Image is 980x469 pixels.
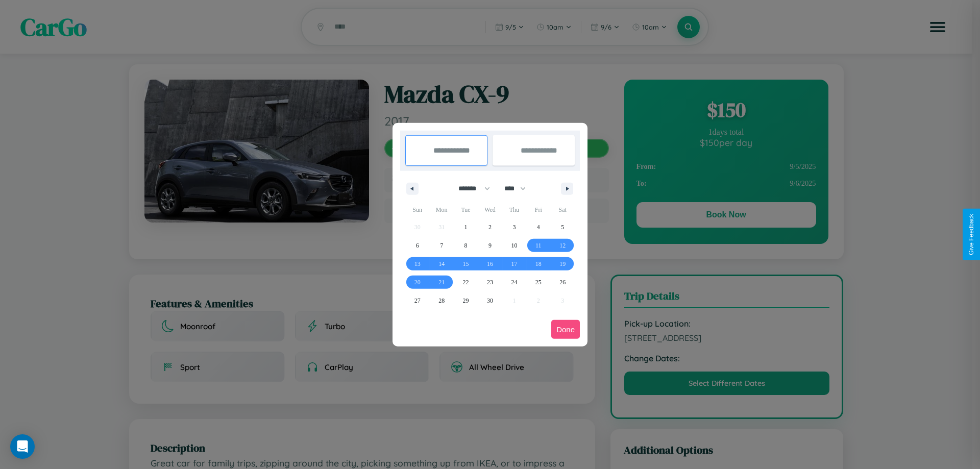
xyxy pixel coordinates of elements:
span: 16 [487,255,493,273]
button: 1 [454,218,478,236]
button: 18 [526,255,550,273]
button: Done [551,320,580,339]
button: 15 [454,255,478,273]
button: 14 [429,255,453,273]
button: 25 [526,273,550,291]
span: 17 [511,255,517,273]
span: 28 [438,291,445,310]
span: 4 [537,218,540,236]
span: Wed [478,202,502,218]
button: 19 [551,255,575,273]
button: 2 [478,218,502,236]
button: 6 [405,236,429,255]
span: 20 [414,273,421,291]
button: 11 [526,236,550,255]
span: Thu [502,202,526,218]
span: 24 [511,273,517,291]
span: Mon [429,202,453,218]
span: Fri [526,202,550,218]
button: 8 [454,236,478,255]
span: 12 [559,236,566,255]
div: Give Feedback [968,214,975,255]
span: 23 [487,273,493,291]
button: 21 [429,273,453,291]
span: 15 [463,255,469,273]
span: 18 [535,255,542,273]
span: 3 [512,218,516,236]
span: 9 [488,236,492,255]
span: 27 [414,291,421,310]
button: 5 [551,218,575,236]
button: 3 [502,218,526,236]
span: 25 [535,273,542,291]
button: 12 [551,236,575,255]
button: 10 [502,236,526,255]
span: Tue [454,202,478,218]
button: 27 [405,291,429,310]
span: 13 [414,255,421,273]
button: 20 [405,273,429,291]
button: 28 [429,291,453,310]
span: 21 [438,273,445,291]
button: 23 [478,273,502,291]
button: 22 [454,273,478,291]
div: Open Intercom Messenger [10,434,35,459]
button: 26 [551,273,575,291]
span: 26 [559,273,566,291]
span: 2 [488,218,492,236]
button: 30 [478,291,502,310]
span: 10 [511,236,517,255]
span: Sat [551,202,575,218]
button: 7 [429,236,453,255]
button: 13 [405,255,429,273]
span: 11 [535,236,542,255]
span: Sun [405,202,429,218]
span: 29 [463,291,469,310]
button: 17 [502,255,526,273]
button: 24 [502,273,526,291]
button: 9 [478,236,502,255]
span: 5 [561,218,564,236]
span: 1 [464,218,468,236]
span: 22 [463,273,469,291]
span: 14 [438,255,445,273]
span: 7 [440,236,443,255]
span: 30 [487,291,493,310]
span: 19 [559,255,566,273]
button: 29 [454,291,478,310]
span: 8 [464,236,468,255]
button: 4 [526,218,550,236]
span: 6 [416,236,419,255]
button: 16 [478,255,502,273]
